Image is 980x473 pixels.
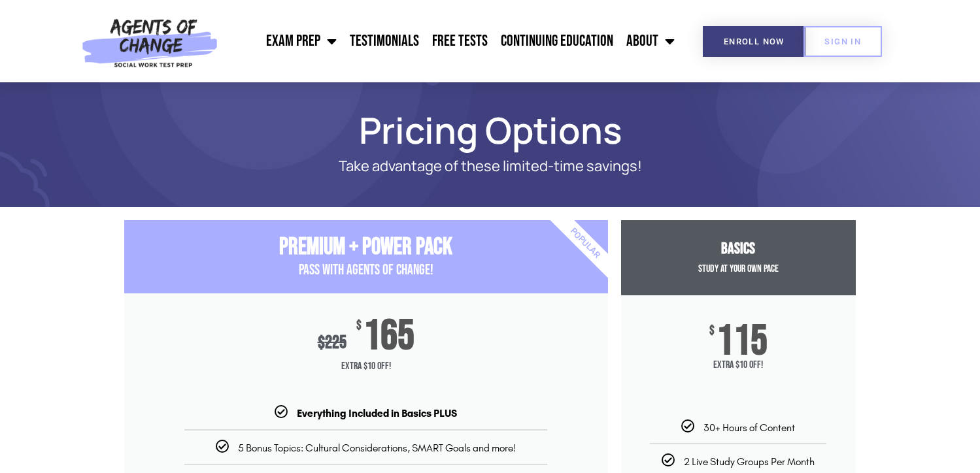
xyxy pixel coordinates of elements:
a: Testimonials [343,25,426,57]
span: $ [709,325,715,338]
span: 165 [363,319,414,353]
span: SIGN IN [824,37,861,46]
a: Continuing Education [494,25,620,57]
span: 115 [717,325,768,359]
span: Extra $10 Off! [637,359,839,371]
span: 5 Bonus Topics: Cultural Considerations, SMART Goals and more! [238,442,516,454]
h3: Premium + Power Pack [124,233,608,261]
a: Free Tests [426,25,494,57]
div: Popular [509,168,660,319]
a: Exam Prep [260,25,343,57]
span: $ [356,319,362,333]
div: 225 [318,332,346,353]
span: 30+ Hours of Content [703,421,795,434]
span: $ [318,332,325,353]
span: Extra $10 Off! [124,353,608,380]
b: Everything Included in Basics PLUS [297,407,457,419]
h1: Pricing Options [118,115,863,145]
nav: Menu [224,25,681,57]
a: SIGN IN [803,26,882,57]
p: Take advantage of these limited-time savings! [170,158,811,174]
a: About [620,25,681,57]
a: Enroll Now [703,26,805,57]
span: PASS with AGENTS OF CHANGE! [299,261,433,279]
span: 2 Live Study Groups Per Month [684,455,815,468]
span: Enroll Now [724,37,785,46]
h3: Basics [621,240,856,259]
span: Study at your Own Pace [698,263,779,275]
